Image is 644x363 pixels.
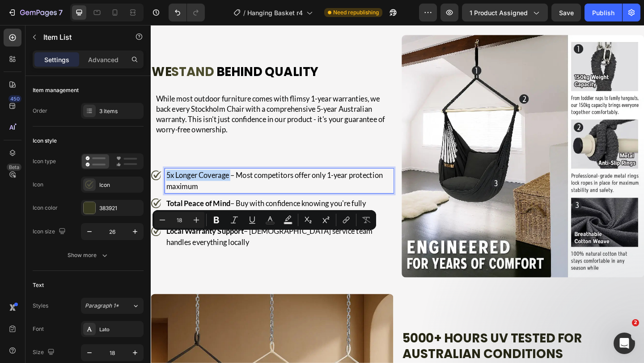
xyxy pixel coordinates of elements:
p: 7 [59,7,63,18]
div: Rich Text Editor. Editing area: main [15,186,264,213]
p: Settings [44,55,69,64]
strong: We [1,41,22,60]
div: Font [33,325,44,333]
div: Undo/Redo [169,4,205,21]
img: gempages_560213916362212442-96ab284e-eaff-4eaa-bc5c-f23053381f54.webp [273,11,537,274]
p: – [DEMOGRAPHIC_DATA] service team handles everything locally [17,218,263,242]
span: Paragraph 1* [85,302,119,310]
strong: Stand [22,41,68,60]
div: Show more [68,251,109,260]
p: – Buy with confidence knowing you're fully protected [17,188,263,212]
div: 383921 [99,204,141,212]
strong: Local Warranty Support [17,219,101,229]
iframe: Design area [151,25,644,363]
div: Icon color [33,204,58,212]
div: Styles [33,302,48,310]
p: 5x Longer Coverage – Most competitors offer only 1-year protection maximum [17,157,263,181]
span: 2 [632,319,639,326]
p: ⁠⁠⁠⁠⁠⁠⁠ [1,42,261,59]
strong: Total Peace of Mind [17,189,86,198]
div: Beta [7,164,21,171]
div: Icon size [33,226,68,238]
div: 3 items [99,107,141,115]
div: Rich Text Editor. Editing area: main [15,156,264,183]
button: 1 product assigned [462,4,548,21]
p: Advanced [88,55,119,64]
div: Item management [33,86,79,94]
span: 1 product assigned [470,8,528,17]
div: Text [33,281,44,289]
div: Size [33,346,56,359]
button: Publish [585,4,622,21]
div: 450 [8,95,21,102]
div: Rich Text Editor. Editing area: main [4,74,264,143]
div: Order [33,107,47,115]
span: / [243,8,246,17]
span: Save [559,9,574,17]
div: Editor contextual toolbar [153,210,376,230]
strong: Behind Quality [71,41,182,60]
div: Icon [99,181,141,189]
button: Show more [33,247,144,263]
button: Save [551,4,581,21]
div: Lato [99,325,141,333]
div: Rich Text Editor. Editing area: main [15,217,264,244]
span: Hanging Basket r4 [247,8,303,17]
span: Need republishing [333,8,379,17]
button: Paragraph 1* [81,298,144,314]
div: Icon [33,181,43,189]
button: 7 [4,4,67,21]
iframe: Intercom live chat [614,333,635,354]
p: While most outdoor furniture comes with flimsy 1-year warranties, we back every Stockholm Chair w... [5,75,263,119]
div: Icon style [33,137,57,145]
div: Icon type [33,157,56,165]
p: Item List [43,32,119,42]
div: Publish [592,8,614,17]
